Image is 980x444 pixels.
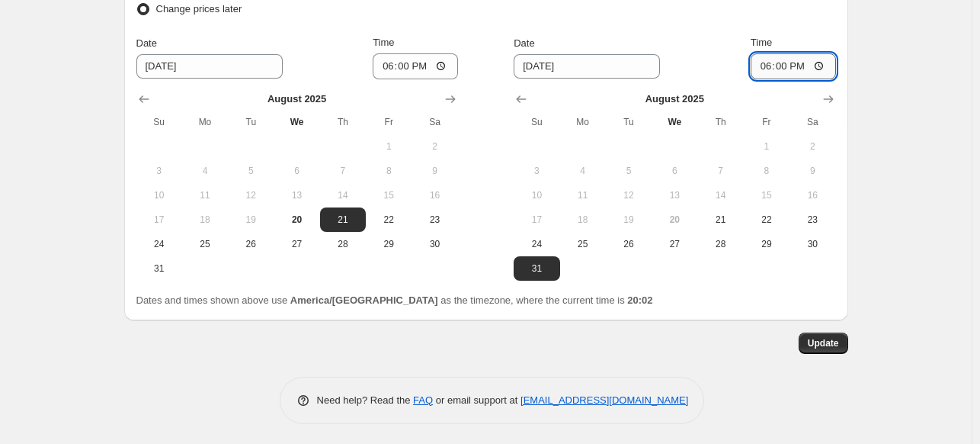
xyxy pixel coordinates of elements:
span: Mo [188,116,222,128]
span: 22 [372,214,405,226]
span: 23 [418,214,451,226]
button: Tuesday August 26 2025 [606,232,652,256]
span: 9 [418,165,451,177]
span: 30 [418,238,451,250]
th: Thursday [697,110,743,134]
button: Sunday August 24 2025 [136,232,182,256]
span: Tu [612,116,645,128]
button: Friday August 1 2025 [744,134,789,159]
button: Sunday August 3 2025 [514,159,559,183]
button: Sunday August 31 2025 [514,256,559,281]
button: Monday August 11 2025 [560,183,606,208]
span: Th [326,116,360,128]
button: Saturday August 9 2025 [412,159,457,183]
span: Fr [372,116,405,128]
button: Sunday August 17 2025 [514,208,559,232]
span: 11 [188,189,222,201]
span: 6 [280,165,313,177]
span: 29 [372,238,405,250]
button: Friday August 8 2025 [366,159,412,183]
th: Thursday [320,110,366,134]
button: Friday August 15 2025 [744,183,789,208]
span: 3 [520,165,553,177]
th: Tuesday [228,110,274,134]
button: Thursday August 21 2025 [697,208,743,232]
button: Monday August 4 2025 [560,159,606,183]
button: Thursday August 21 2025 [320,208,366,232]
button: Monday August 4 2025 [182,159,228,183]
button: Thursday August 28 2025 [697,232,743,256]
th: Monday [560,110,606,134]
span: 22 [750,214,783,226]
span: Date [514,37,534,49]
button: Show previous month, July 2025 [133,88,155,110]
span: 19 [612,214,645,226]
button: Tuesday August 19 2025 [228,208,274,232]
span: 13 [658,189,691,201]
span: 10 [520,189,553,201]
span: 25 [566,238,600,250]
span: 27 [280,238,313,250]
button: Today Wednesday August 20 2025 [274,208,319,232]
button: Friday August 22 2025 [744,208,789,232]
button: Thursday August 14 2025 [697,183,743,208]
span: 7 [703,165,737,177]
span: We [280,116,313,128]
button: Thursday August 7 2025 [697,159,743,183]
button: Update [799,333,848,354]
span: Time [373,37,394,48]
button: Tuesday August 19 2025 [606,208,652,232]
span: 5 [612,165,645,177]
th: Wednesday [274,110,319,134]
span: 30 [796,238,829,250]
span: 12 [612,189,645,201]
span: 21 [703,214,737,226]
span: Need help? Read the [317,394,414,406]
button: Tuesday August 12 2025 [606,183,652,208]
span: Date [136,37,157,49]
span: 7 [326,165,360,177]
button: Tuesday August 26 2025 [228,232,274,256]
span: 4 [566,165,600,177]
span: or email support at [433,394,520,406]
span: 3 [143,165,176,177]
button: Friday August 29 2025 [744,232,789,256]
span: 18 [188,214,222,226]
span: 20 [280,214,313,226]
button: Saturday August 16 2025 [412,183,457,208]
button: Sunday August 31 2025 [136,256,182,281]
span: Mo [566,116,600,128]
span: 5 [234,165,267,177]
button: Saturday August 23 2025 [412,208,457,232]
span: 18 [566,214,600,226]
button: Monday August 18 2025 [182,208,228,232]
button: Tuesday August 5 2025 [606,159,652,183]
span: 8 [750,165,783,177]
span: 10 [143,189,176,201]
input: 8/20/2025 [136,54,283,79]
span: 28 [326,238,360,250]
span: 27 [658,238,691,250]
input: 12:00 [751,53,836,79]
button: Saturday August 23 2025 [789,208,835,232]
button: Sunday August 10 2025 [136,183,182,208]
span: 2 [796,140,829,153]
button: Friday August 15 2025 [366,183,412,208]
span: 14 [703,189,737,201]
button: Thursday August 28 2025 [320,232,366,256]
th: Tuesday [606,110,652,134]
button: Thursday August 7 2025 [320,159,366,183]
button: Show next month, September 2025 [440,88,461,110]
button: Sunday August 10 2025 [514,183,559,208]
button: Show next month, September 2025 [818,88,839,110]
span: 28 [703,238,737,250]
span: 31 [143,262,176,275]
a: [EMAIL_ADDRESS][DOMAIN_NAME] [520,394,688,406]
button: Friday August 29 2025 [366,232,412,256]
button: Sunday August 24 2025 [514,232,559,256]
button: Thursday August 14 2025 [320,183,366,208]
button: Friday August 8 2025 [744,159,789,183]
span: 2 [418,140,451,153]
span: 17 [520,214,553,226]
button: Wednesday August 27 2025 [652,232,697,256]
